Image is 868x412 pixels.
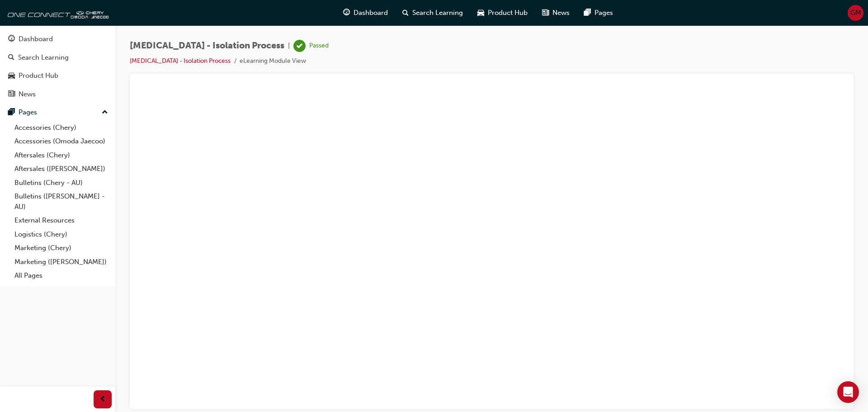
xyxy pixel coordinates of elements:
a: Dashboard [4,31,112,47]
span: news-icon [8,90,15,99]
div: Product Hub [19,71,58,81]
a: Bulletins (Chery - AU) [11,176,112,190]
a: Accessories (Chery) [11,121,112,135]
span: pages-icon [8,109,15,117]
span: news-icon [542,7,549,19]
span: Dashboard [354,8,388,18]
span: guage-icon [8,35,15,43]
span: News [552,8,570,18]
a: Product Hub [4,67,112,84]
a: Accessories (Omoda Jaecoo) [11,134,112,148]
img: oneconnect [5,4,108,22]
span: up-icon [102,107,108,118]
span: Search Learning [412,8,463,18]
a: News [4,86,112,103]
a: Marketing (Chery) [11,241,112,255]
button: DashboardSearch LearningProduct HubNews [4,29,112,104]
span: pages-icon [584,7,591,19]
span: Product Hub [488,8,528,18]
button: Pages [4,104,112,121]
span: search-icon [402,7,409,19]
span: search-icon [8,54,14,62]
span: guage-icon [343,7,350,19]
span: prev-icon [99,394,106,405]
span: learningRecordVerb_PASS-icon [293,40,306,52]
a: All Pages [11,269,112,283]
a: Logistics (Chery) [11,227,112,242]
div: Open Intercom Messenger [837,381,859,403]
div: Search Learning [18,52,69,63]
a: car-iconProduct Hub [470,4,535,22]
span: | [288,41,290,51]
a: Bulletins ([PERSON_NAME] - AU) [11,189,112,213]
a: Marketing ([PERSON_NAME]) [11,255,112,269]
button: GM [848,5,863,21]
a: pages-iconPages [577,4,620,22]
a: Aftersales ([PERSON_NAME]) [11,162,112,176]
span: Pages [594,8,613,18]
div: Dashboard [19,34,53,44]
span: GM [850,8,861,18]
div: News [19,89,36,99]
a: [MEDICAL_DATA] - Isolation Process [130,57,231,65]
a: guage-iconDashboard [336,4,395,22]
div: Passed [309,42,329,50]
a: Aftersales (Chery) [11,148,112,162]
a: External Resources [11,213,112,227]
span: [MEDICAL_DATA] - Isolation Process [130,41,284,51]
li: eLearning Module View [240,56,306,66]
span: car-icon [477,7,484,19]
a: news-iconNews [535,4,577,22]
a: search-iconSearch Learning [395,4,470,22]
div: Pages [19,107,37,118]
span: car-icon [8,72,15,80]
a: Search Learning [4,49,112,66]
